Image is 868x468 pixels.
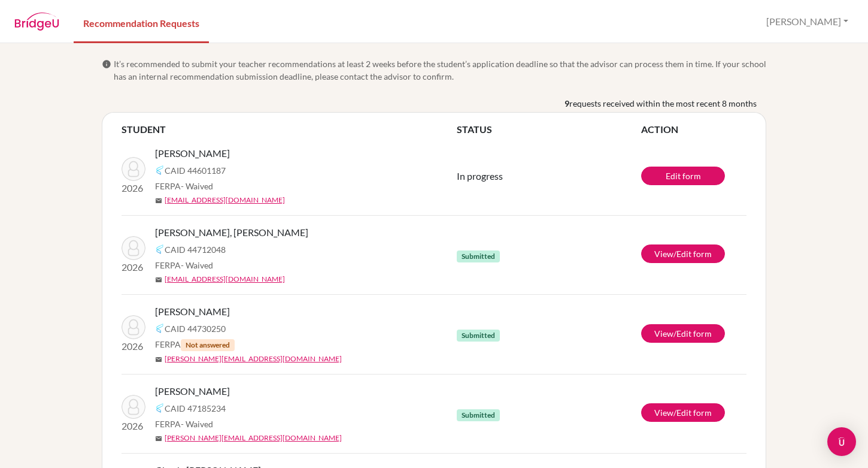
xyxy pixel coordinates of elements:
[155,403,165,413] img: Common App logo
[114,58,766,83] span: It’s recommended to submit your teacher recommendations at least 2 weeks before the student’s app...
[155,435,162,442] span: mail
[165,274,285,285] a: [EMAIL_ADDRESS][DOMAIN_NAME]
[122,395,145,419] img: Ruiz, Alejandro
[155,418,213,430] span: FERPA
[827,427,856,456] div: Open Intercom Messenger
[457,330,500,342] span: Submitted
[181,419,213,429] span: - Waived
[181,260,213,270] span: - Waived
[165,433,342,443] a: [PERSON_NAME][EMAIL_ADDRESS][DOMAIN_NAME]
[122,122,457,137] th: STUDENT
[165,195,285,206] a: [EMAIL_ADDRESS][DOMAIN_NAME]
[122,315,145,339] img: Cappelletti, Valentina
[457,250,500,262] span: Submitted
[155,244,165,254] img: Common App logo
[181,339,235,351] span: Not answered
[102,59,111,69] span: info
[165,243,226,256] span: CAID 44712048
[122,181,145,195] p: 2026
[74,2,209,43] a: Recommendation Requests
[155,180,213,192] span: FERPA
[641,244,725,263] a: View/Edit form
[122,339,145,354] p: 2026
[122,157,145,181] img: Carbajal, Angelica
[761,10,854,33] button: [PERSON_NAME]
[641,122,746,137] th: ACTION
[457,170,503,182] span: In progress
[165,322,226,335] span: CAID 44730250
[155,304,230,319] span: [PERSON_NAME]
[165,164,226,177] span: CAID 44601187
[457,122,641,137] th: STATUS
[641,403,725,422] a: View/Edit form
[155,165,165,175] img: Common App logo
[155,197,162,204] span: mail
[155,146,230,161] span: [PERSON_NAME]
[155,276,162,283] span: mail
[155,356,162,363] span: mail
[155,225,308,240] span: [PERSON_NAME], [PERSON_NAME]
[122,419,145,433] p: 2026
[641,167,725,185] a: Edit form
[564,97,569,110] b: 9
[641,324,725,343] a: View/Edit form
[155,384,230,398] span: [PERSON_NAME]
[165,402,226,415] span: CAID 47185234
[155,338,235,351] span: FERPA
[569,97,757,110] span: requests received within the most recent 8 months
[122,260,145,274] p: 2026
[155,259,213,271] span: FERPA
[14,13,59,31] img: BridgeU logo
[165,354,342,364] a: [PERSON_NAME][EMAIL_ADDRESS][DOMAIN_NAME]
[122,236,145,260] img: Keen, Demir Richard Recep
[155,324,165,333] img: Common App logo
[457,409,500,421] span: Submitted
[181,181,213,191] span: - Waived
